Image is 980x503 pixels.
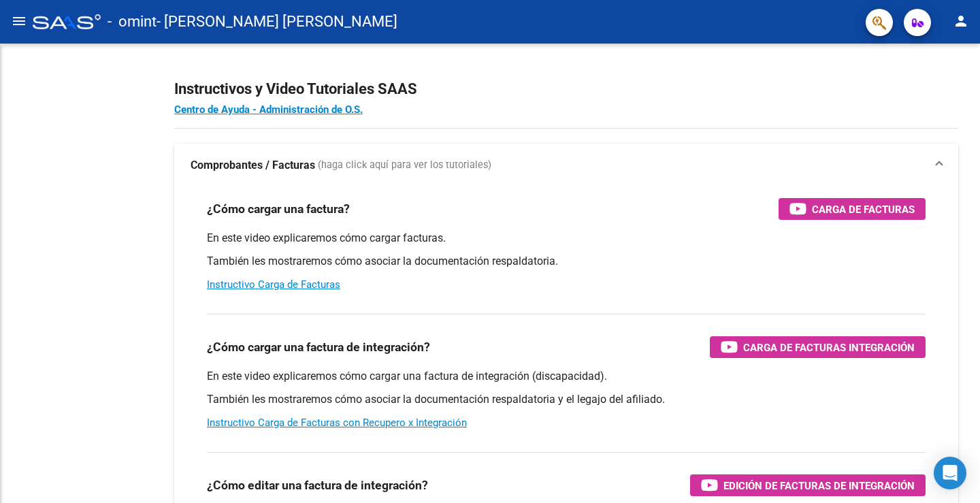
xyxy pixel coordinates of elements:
[710,336,926,358] button: Carga de Facturas Integración
[174,103,363,116] a: Centro de Ayuda - Administración de O.S.
[743,339,915,356] span: Carga de Facturas Integración
[207,476,428,495] h3: ¿Cómo editar una factura de integración?
[207,254,926,269] p: También les mostraremos cómo asociar la documentación respaldatoria.
[207,392,926,407] p: También les mostraremos cómo asociar la documentación respaldatoria y el legajo del afiliado.
[174,76,958,102] h2: Instructivos y Video Tutoriales SAAS
[207,369,926,384] p: En este video explicaremos cómo cargar una factura de integración (discapacidad).
[953,13,969,29] mat-icon: person
[108,7,157,37] span: - omint
[207,338,430,357] h3: ¿Cómo cargar una factura de integración?
[318,158,491,173] span: (haga click aquí para ver los tutoriales)
[11,13,27,29] mat-icon: menu
[723,477,915,494] span: Edición de Facturas de integración
[934,457,966,489] div: Open Intercom Messenger
[779,198,926,220] button: Carga de Facturas
[207,231,926,246] p: En este video explicaremos cómo cargar facturas.
[207,278,340,291] a: Instructivo Carga de Facturas
[812,201,915,218] span: Carga de Facturas
[191,158,315,173] strong: Comprobantes / Facturas
[207,417,467,429] a: Instructivo Carga de Facturas con Recupero x Integración
[207,199,350,218] h3: ¿Cómo cargar una factura?
[157,7,397,37] span: - [PERSON_NAME] [PERSON_NAME]
[690,474,926,496] button: Edición de Facturas de integración
[174,144,958,187] mat-expansion-panel-header: Comprobantes / Facturas (haga click aquí para ver los tutoriales)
